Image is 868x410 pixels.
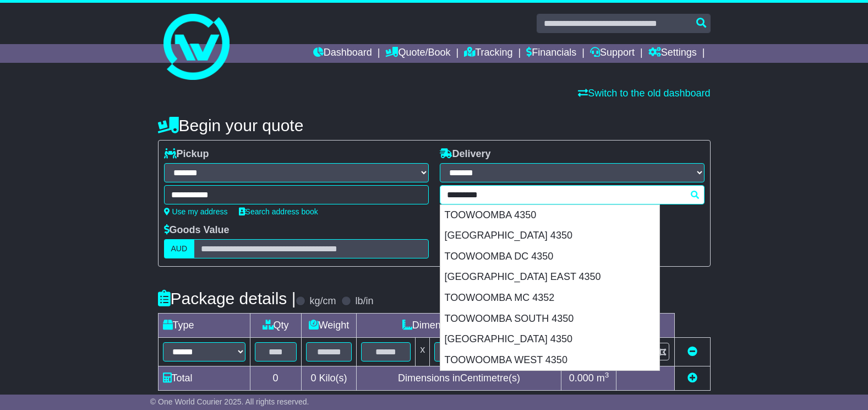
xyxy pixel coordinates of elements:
span: m [597,373,609,384]
a: Remove this item [687,346,697,357]
td: Total [158,366,250,391]
a: Tracking [464,44,512,63]
div: TOOWOOMBA DC 4350 [440,246,659,267]
td: Kilo(s) [301,366,357,391]
td: Dimensions in Centimetre(s) [357,366,561,391]
a: Dashboard [313,44,372,63]
td: 0 [250,366,301,391]
label: AUD [164,239,195,258]
a: Search address book [239,207,318,216]
span: 0.000 [569,373,594,384]
label: Delivery [440,148,491,160]
a: Settings [648,44,697,63]
label: Goods Value [164,224,230,236]
label: lb/in [355,295,373,307]
td: Qty [250,314,301,338]
span: 0 [310,373,316,384]
div: TOOWOOMBA WEST 4350 [440,350,659,371]
a: Support [590,44,635,63]
div: [GEOGRAPHIC_DATA] 4350 [440,329,659,350]
a: Use my address [164,207,228,216]
h4: Begin your quote [158,116,711,134]
a: Add new item [687,373,697,384]
a: Quote/Book [385,44,450,63]
sup: 3 [605,371,609,379]
td: x [416,338,430,366]
h4: Package details | [158,289,296,307]
td: Weight [301,314,357,338]
td: Type [158,314,250,338]
td: Dimensions (L x W x H) [357,314,561,338]
div: TOOWOOMBA 4350 [440,205,659,226]
label: kg/cm [309,295,336,307]
div: [GEOGRAPHIC_DATA] 4350 [440,225,659,246]
div: [GEOGRAPHIC_DATA] EAST 4350 [440,267,659,288]
a: Switch to the old dashboard [578,88,710,99]
div: TOOWOOMBA MC 4352 [440,288,659,309]
label: Pickup [164,148,209,160]
span: © One World Courier 2025. All rights reserved. [150,397,309,406]
a: Financials [526,44,576,63]
div: TOOWOOMBA SOUTH 4350 [440,309,659,330]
